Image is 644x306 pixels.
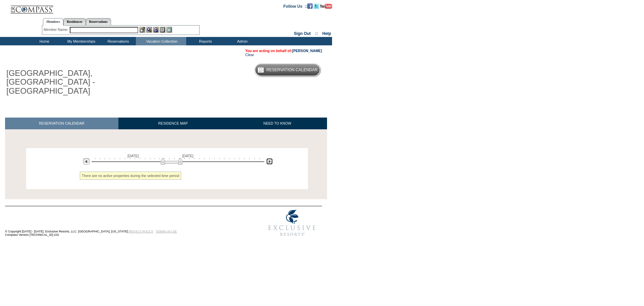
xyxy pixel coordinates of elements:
[5,118,118,129] a: RESERVATION CALENDAR
[118,118,228,129] a: RESIDENCE MAP
[5,68,155,97] h1: [GEOGRAPHIC_DATA], [GEOGRAPHIC_DATA] - [GEOGRAPHIC_DATA]
[25,37,62,45] td: Home
[166,27,172,33] img: b_calculator.gif
[44,27,69,33] div: Member Name:
[5,207,240,240] td: © Copyright [DATE] - [DATE]. Exclusive Resorts, LLC. [GEOGRAPHIC_DATA], [US_STATE]. Compass Versi...
[186,37,223,45] td: Reports
[294,31,311,36] a: Sign Out
[62,37,99,45] td: My Memberships
[314,4,319,8] a: Follow us on Twitter
[266,158,273,165] img: Next
[320,4,332,8] a: Subscribe to our YouTube Channel
[160,27,165,33] img: Reservations
[322,31,331,36] a: Help
[156,230,177,233] a: TERMS OF USE
[140,27,145,33] img: b_edit.gif
[223,37,260,45] td: Admin
[227,118,327,129] a: NEED TO KNOW
[99,37,136,45] td: Reservations
[43,18,63,26] a: Members
[320,4,332,9] img: Subscribe to our YouTube Channel
[307,3,313,9] img: Become our fan on Facebook
[83,158,90,165] img: Previous
[283,3,307,9] td: Follow Us ::
[129,230,153,233] a: PRIVACY POLICY
[314,3,319,9] img: Follow us on Twitter
[182,154,194,158] span: [DATE]
[146,27,152,33] img: View
[136,37,186,45] td: Vacation Collection
[315,31,318,36] span: ::
[63,18,86,25] a: Residences
[153,27,159,33] img: Impersonate
[262,206,322,240] img: Exclusive Resorts
[245,53,254,57] a: Clear
[127,154,139,158] span: [DATE]
[86,18,111,25] a: Reservations
[80,172,181,180] div: There are no active properties during the selected time period
[245,49,322,53] span: You are acting on behalf of:
[266,68,318,72] h5: Reservation Calendar
[292,49,322,53] a: [PERSON_NAME]
[307,4,313,8] a: Become our fan on Facebook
